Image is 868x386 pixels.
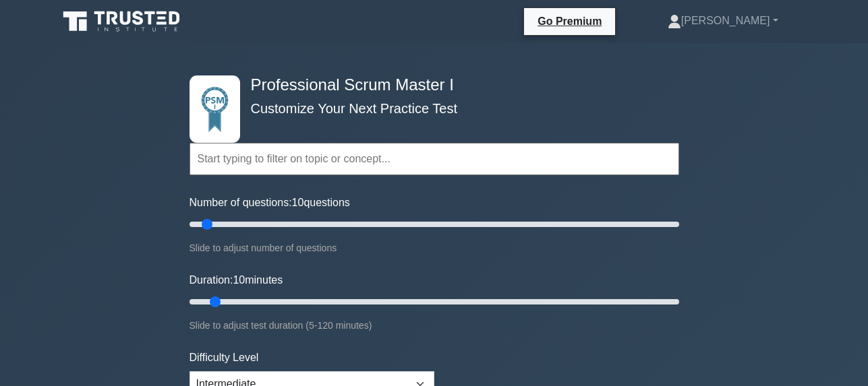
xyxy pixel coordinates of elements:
[190,240,679,256] div: Slide to adjust number of questions
[190,272,283,288] label: Duration: minutes
[635,7,811,34] a: [PERSON_NAME]
[190,317,679,333] div: Slide to adjust test duration (5-120 minutes)
[190,143,679,175] input: Start typing to filter on topic or concept...
[292,197,304,208] span: 10
[190,350,259,366] label: Difficulty Level
[245,75,613,95] h4: Professional Scrum Master I
[529,13,610,30] a: Go Premium
[233,274,245,286] span: 10
[190,195,350,211] label: Number of questions: questions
